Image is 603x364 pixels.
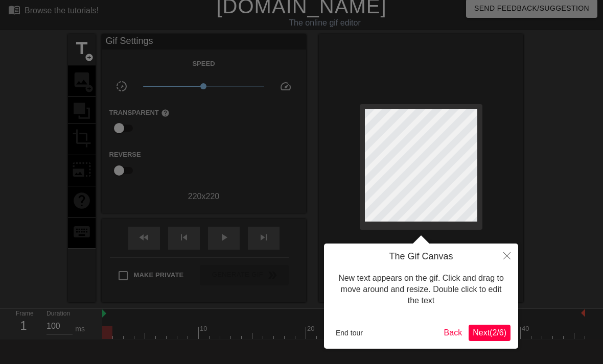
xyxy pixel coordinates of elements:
[332,251,511,262] h4: The Gif Canvas
[469,325,511,341] button: Next
[332,325,367,341] button: End tour
[473,328,506,337] span: Next ( 2 / 6 )
[496,244,518,267] button: Close
[440,325,467,341] button: Back
[332,262,511,317] div: New text appears on the gif. Click and drag to move around and resize. Double click to edit the text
